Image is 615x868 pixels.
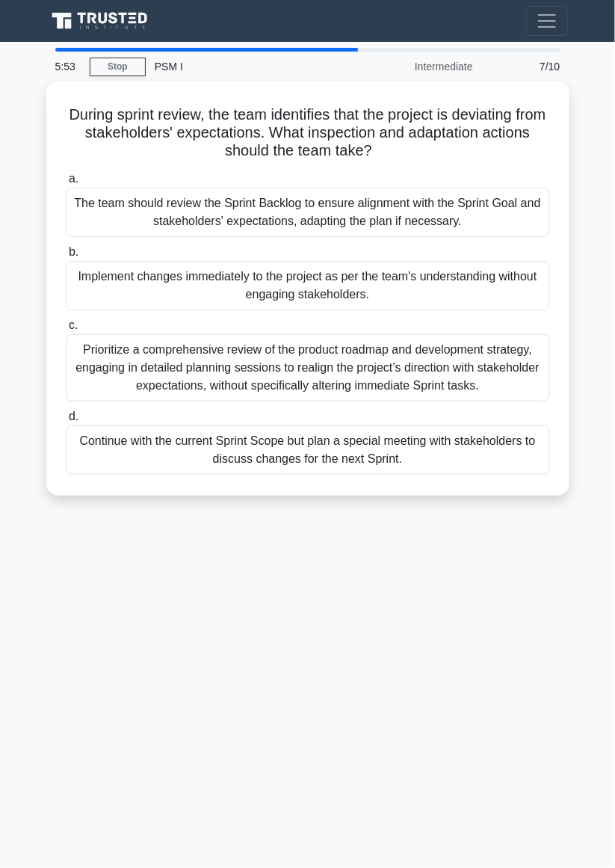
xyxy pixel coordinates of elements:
[66,188,550,237] div: The team should review the Sprint Backlog to ensure alignment with the Sprint Goal and stakeholde...
[69,245,78,258] span: b.
[66,261,550,310] div: Implement changes immediately to the project as per the team's understanding without engaging sta...
[351,52,482,81] div: Intermediate
[90,58,146,76] a: Stop
[526,6,568,36] button: Toggle navigation
[69,172,78,185] span: a.
[69,318,78,331] span: c.
[66,425,550,475] div: Continue with the current Sprint Scope but plan a special meeting with stakeholders to discuss ch...
[482,52,569,81] div: 7/10
[46,52,90,81] div: 5:53
[66,334,550,401] div: Prioritize a comprehensive review of the product roadmap and development strategy, engaging in de...
[69,410,78,422] span: d.
[146,52,351,81] div: PSM I
[64,105,551,161] h5: During sprint review, the team identifies that the project is deviating from stakeholders' expect...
